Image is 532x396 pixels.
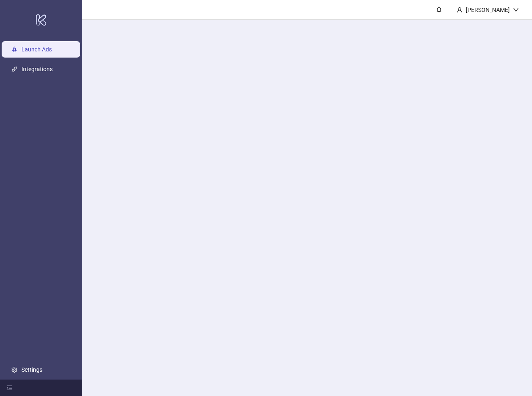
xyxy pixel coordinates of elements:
[462,5,513,14] div: [PERSON_NAME]
[457,7,462,13] span: user
[21,46,52,53] a: Launch Ads
[436,7,442,12] span: bell
[513,7,519,13] span: down
[7,385,12,391] span: menu-fold
[21,366,42,373] a: Settings
[21,66,53,72] a: Integrations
